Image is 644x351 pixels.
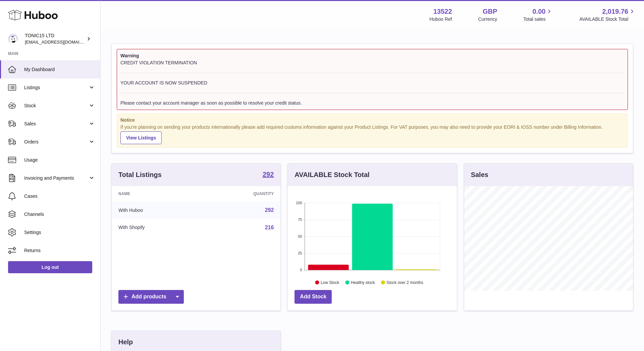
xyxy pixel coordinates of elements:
span: Orders [24,139,88,145]
div: TONIC15 LTD [25,33,85,45]
td: With Huboo [112,201,203,219]
strong: 13522 [433,7,452,16]
div: Huboo Ref [430,16,452,22]
span: My Dashboard [24,66,95,73]
div: CREDIT VIOLATION TERMINATION YOUR ACCOUNT IS NOW SUSPENDED Please contact your account manager as... [120,60,624,106]
strong: Warning [120,53,624,59]
span: [EMAIL_ADDRESS][DOMAIN_NAME] [25,39,99,45]
text: 0 [300,268,302,272]
h3: Help [118,338,133,347]
h3: Sales [471,170,488,179]
div: Currency [478,16,497,22]
h3: AVAILABLE Stock Total [294,170,369,179]
text: 75 [298,218,302,222]
strong: 292 [263,171,274,178]
td: With Shopify [112,219,203,236]
span: 0.00 [533,7,546,16]
span: Sales [24,121,88,127]
span: Usage [24,157,95,163]
span: 2,019.76 [602,7,628,16]
text: 50 [298,234,302,238]
text: Healthy stock [351,280,375,285]
span: Channels [24,211,95,218]
a: 216 [265,225,274,230]
h3: Total Listings [118,170,162,179]
a: 2,019.76 AVAILABLE Stock Total [579,7,636,22]
text: Low Stock [321,280,339,285]
strong: Notice [120,117,624,123]
text: 100 [296,201,302,205]
span: Settings [24,229,95,236]
span: Listings [24,84,88,91]
strong: GBP [483,7,497,16]
a: 0.00 Total sales [523,7,553,22]
img: pamper@tonic15.com [8,34,18,44]
span: Invoicing and Payments [24,175,88,181]
a: Log out [8,261,92,273]
text: Stock over 2 months [387,280,423,285]
div: If you're planning on sending your products internationally please add required customs informati... [120,124,624,144]
a: 292 [265,207,274,213]
span: Stock [24,103,88,109]
span: AVAILABLE Stock Total [579,16,636,22]
span: Cases [24,193,95,199]
span: Returns [24,247,95,254]
span: Total sales [523,16,553,22]
a: 292 [263,171,274,179]
text: 25 [298,251,302,255]
a: Add Stock [294,290,332,304]
a: Add products [118,290,184,304]
th: Name [112,186,203,201]
th: Quantity [203,186,280,201]
a: View Listings [120,131,162,144]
